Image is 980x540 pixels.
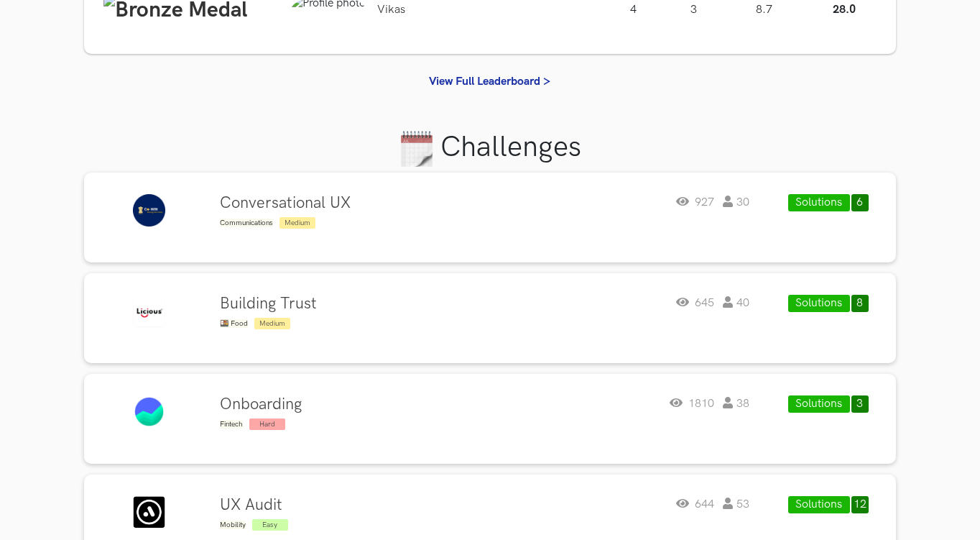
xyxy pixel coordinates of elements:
[220,521,246,529] span: Mobility
[851,496,869,513] button: 12
[723,296,749,310] span: 40
[429,75,550,88] a: View Full Leaderboard >
[676,296,714,310] span: 645
[399,131,435,167] img: Calendar logo
[279,217,315,229] span: Medium
[220,295,317,314] h4: Building Trust
[676,196,714,209] span: 927
[133,194,165,226] img: CoWin logo
[98,434,205,443] label: [DOMAIN_NAME]
[84,130,895,167] h1: Challenges
[723,498,749,511] span: 53
[220,395,302,414] h4: Onboarding
[851,395,869,413] button: 3
[851,194,869,211] button: 6
[133,295,165,327] img: Licious logo
[788,194,850,211] button: Solutions
[249,418,285,430] span: Hard
[220,194,351,213] h4: Conversational UX
[95,273,884,349] a: Licious logo[DOMAIN_NAME]Building Trust🍱 Food Medium645 40Solutions8
[377,3,405,17] a: Vikas
[220,496,288,515] h4: UX Audit
[254,318,290,329] span: Medium
[670,397,714,411] span: 1810
[98,232,205,251] label: [PERSON_NAME][DOMAIN_NAME]
[788,295,850,312] button: Solutions
[95,173,884,258] a: CoWin logo[PERSON_NAME][DOMAIN_NAME]Conversational UXCommunications Medium927 30Solutions6
[252,519,288,531] span: Easy
[220,319,248,328] span: 🍱 Food
[133,395,165,428] img: Groww logo
[133,496,165,528] img: Ather logo
[95,374,884,450] a: Groww logo[DOMAIN_NAME]OnboardingFintech Hard1810 38Solutions3
[788,496,850,513] button: Solutions
[723,397,749,411] span: 38
[851,295,869,312] button: 8
[220,420,243,429] span: Fintech
[788,395,850,413] button: Solutions
[98,333,205,342] label: [DOMAIN_NAME]
[220,219,273,227] span: Communications
[676,498,714,511] span: 644
[723,196,749,209] span: 30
